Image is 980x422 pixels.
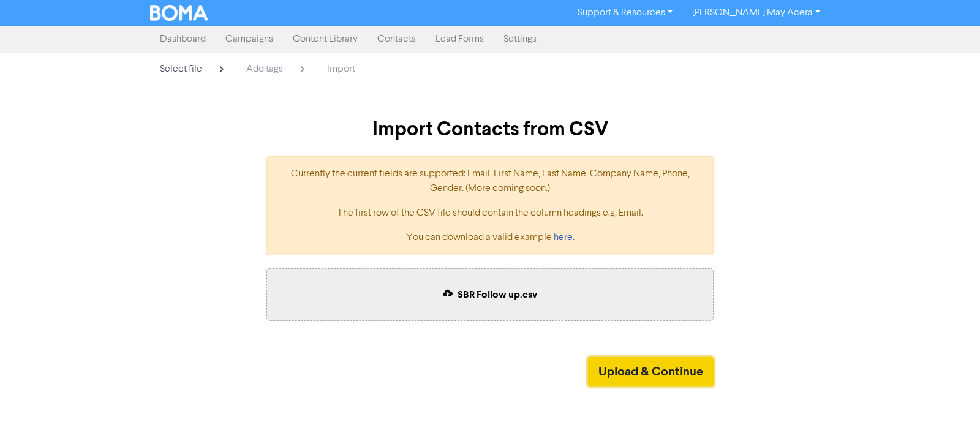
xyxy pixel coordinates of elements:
iframe: Chat Widget [919,363,980,422]
span: SBR Follow up.csv [458,288,537,301]
img: BOMA Logo [150,5,208,21]
a: Lead Forms [426,27,494,51]
h2: Import Contacts from CSV [150,118,830,141]
p: Currently the current fields are supported: Email, First Name, Last Name, Company Name, Phone, Ge... [279,167,701,196]
a: here. [554,233,575,243]
a: Import [317,58,365,81]
a: Contacts [367,27,426,51]
a: Content Library [283,27,367,51]
p: The first row of the CSV file should contain the column headings e.g. Email. [279,206,701,220]
p: You can download a valid example [279,230,701,245]
button: Upload & Continue [588,357,714,386]
a: Support & Resources [568,3,682,23]
span: Add tags [246,64,283,74]
a: Settings [494,27,546,51]
a: [PERSON_NAME] May Acera [682,3,830,23]
a: Campaigns [216,27,283,51]
a: Add tags [236,58,317,83]
a: Select file [150,58,236,83]
span: Import [327,64,355,74]
a: Dashboard [150,27,216,51]
span: Select file [160,64,202,74]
